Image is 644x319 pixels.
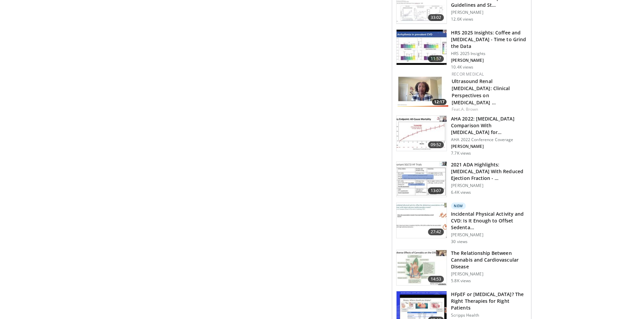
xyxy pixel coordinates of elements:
[451,313,527,318] p: Scripps Health
[461,106,478,112] a: A. Brown
[428,141,444,148] span: 09:52
[451,64,473,70] p: 10.4K views
[451,10,527,15] p: [PERSON_NAME]
[396,161,527,197] a: 13:07 2021 ADA Highlights: [MEDICAL_DATA] With Reduced Ejection Fraction - … [PERSON_NAME] 6.4K v...
[451,144,527,149] p: [PERSON_NAME]
[397,250,447,285] img: b9ad6384-161e-4b9f-954e-a0d9f6dfbf7f.150x105_q85_crop-smart_upscale.jpg
[451,151,471,156] p: 7.7K views
[451,232,527,238] p: [PERSON_NAME]
[451,190,471,195] p: 6.4K views
[428,187,444,194] span: 13:07
[398,71,448,107] a: 12:17
[452,106,526,112] div: Feat.
[452,71,484,77] a: Recor Medical
[451,58,527,63] p: [PERSON_NAME]
[396,203,527,244] a: 27:42 New Incidental Physical Activity and CVD: Is It Enough to Offset Sedenta… [PERSON_NAME] 30 ...
[428,14,444,21] span: 33:02
[451,291,527,311] h3: HFpEF or [MEDICAL_DATA]? The Right Therapies for Right Patients
[451,161,527,182] h3: 2021 ADA Highlights: [MEDICAL_DATA] With Reduced Ejection Fraction - …
[451,29,527,50] h3: HRS 2025 Insights: Coffee and [MEDICAL_DATA] - Time to Grind the Data
[451,278,471,284] p: 5.8K views
[432,99,447,105] span: 12:17
[451,239,468,244] p: 30 views
[451,271,527,277] p: [PERSON_NAME]
[428,229,444,235] span: 27:42
[396,250,527,286] a: 14:53 The Relationship Between Cannabis and Cardiovascular Disease [PERSON_NAME] 5.8K views
[428,55,444,62] span: 11:57
[397,162,447,197] img: f1845e28-34ee-492f-ba88-fd82311f48a2.150x105_q85_crop-smart_upscale.jpg
[398,71,448,107] img: db5eb954-b69d-40f8-a012-f5d3258e0349.150x105_q85_crop-smart_upscale.jpg
[451,51,527,56] p: HRS 2025 Insights
[397,116,447,151] img: 91c47f36-4612-4175-8ab3-0f21b5f0d46f.150x105_q85_crop-smart_upscale.jpg
[451,17,473,22] p: 12.6K views
[452,78,510,106] a: Ultrasound Renal [MEDICAL_DATA]: Clinical Perspectives on [MEDICAL_DATA] …
[451,211,527,231] h3: Incidental Physical Activity and CVD: Is It Enough to Offset Sedenta…
[451,115,527,136] h3: AHA 2022: [MEDICAL_DATA] Comparison With [MEDICAL_DATA] for Management of Hea…
[428,276,444,283] span: 14:53
[451,250,527,270] h3: The Relationship Between Cannabis and Cardiovascular Disease
[397,30,447,65] img: 25c04896-53d6-4a05-9178-9b8aabfb644a.150x105_q85_crop-smart_upscale.jpg
[396,115,527,156] a: 09:52 AHA 2022: [MEDICAL_DATA] Comparison With [MEDICAL_DATA] for Management of Hea… AHA 2022 Con...
[451,183,527,188] p: [PERSON_NAME]
[451,137,527,142] p: AHA 2022 Conference Coverage
[451,203,466,209] p: New
[397,203,447,238] img: 2a03fc82-1431-43aa-b131-489c5bac427a.150x105_q85_crop-smart_upscale.jpg
[396,29,527,70] a: 11:57 HRS 2025 Insights: Coffee and [MEDICAL_DATA] - Time to Grind the Data HRS 2025 Insights [PE...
